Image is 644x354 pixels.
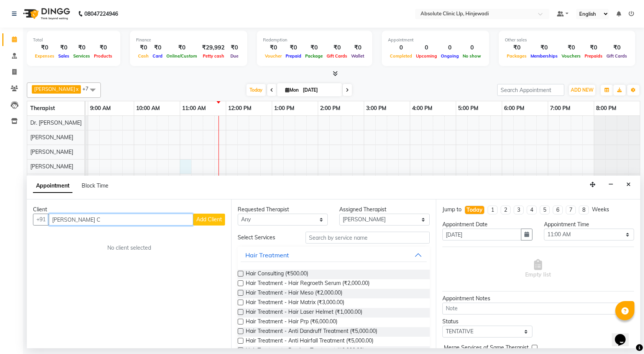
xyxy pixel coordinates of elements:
div: ₹0 [263,43,284,52]
span: [PERSON_NAME] [34,86,75,92]
span: Cash [136,53,151,59]
span: Petty cash [201,53,226,59]
span: Hair Treatment - Anti Hairfall Treatment (₹5,000.00) [246,337,373,346]
div: ₹0 [284,43,303,52]
div: Redemption [263,37,366,43]
div: ₹0 [33,43,56,52]
div: Other sales [505,37,629,43]
li: 8 [579,206,589,214]
a: x [75,86,79,92]
div: Requested Therapist [238,206,328,214]
div: ₹0 [136,43,151,52]
span: Ongoing [439,53,461,59]
div: ₹0 [71,43,92,52]
span: Therapist [30,105,55,112]
b: 08047224946 [84,3,118,25]
div: ₹0 [349,43,366,52]
div: Hair Treatment [245,250,289,260]
a: 5:00 PM [456,103,480,114]
div: ₹0 [303,43,325,52]
a: 3:00 PM [364,103,388,114]
span: No show [461,53,483,59]
span: Online/Custom [164,53,199,59]
li: 6 [553,206,563,214]
span: [PERSON_NAME] [30,163,73,170]
span: Products [92,53,114,59]
span: Vouchers [560,53,583,59]
div: ₹0 [151,43,164,52]
a: 7:00 PM [548,103,572,114]
span: Gift Cards [325,53,349,59]
div: Finance [136,37,241,43]
li: 2 [501,206,511,214]
img: logo [20,3,72,25]
div: Weeks [592,206,609,214]
li: 3 [514,206,524,214]
div: ₹0 [325,43,349,52]
div: Appointment [388,37,483,43]
div: Appointment Time [544,221,634,229]
div: Today [467,206,483,214]
a: 12:00 PM [226,103,253,114]
span: Services [71,53,92,59]
span: Gift Cards [605,53,629,59]
span: Hair Treatment - Hair Prp (₹6,000.00) [246,318,337,327]
span: [PERSON_NAME] [30,134,73,141]
div: 0 [414,43,439,52]
span: Add Client [196,216,222,223]
input: 2025-09-01 [301,84,339,96]
iframe: chat widget [612,323,636,346]
div: 0 [461,43,483,52]
a: 8:00 PM [594,103,618,114]
input: Search by service name [306,232,430,244]
div: Assigned Therapist [339,206,429,214]
span: Empty list [525,259,551,279]
div: Jump to [442,206,462,214]
span: [PERSON_NAME] [30,148,73,155]
div: ₹0 [583,43,605,52]
div: ₹0 [560,43,583,52]
div: ₹0 [56,43,71,52]
div: Total [33,37,114,43]
li: 7 [566,206,576,214]
span: Merge Services of Same Therapist [444,344,529,353]
li: 1 [488,206,498,214]
li: 5 [540,206,550,214]
a: 6:00 PM [502,103,526,114]
span: Prepaid [284,53,303,59]
span: Completed [388,53,414,59]
input: Search by Name/Mobile/Email/Code [49,214,193,226]
span: Today [246,84,266,96]
button: ADD NEW [569,85,595,95]
a: 2:00 PM [318,103,342,114]
button: Close [623,179,634,191]
a: 4:00 PM [410,103,434,114]
div: 0 [439,43,461,52]
div: Status [442,318,532,326]
span: +7 [82,86,94,92]
span: Hair Consulting (₹500.00) [246,270,308,279]
a: 1:00 PM [272,103,296,114]
div: ₹0 [228,43,241,52]
a: 9:00 AM [88,103,113,114]
span: Due [228,53,240,59]
span: Upcoming [414,53,439,59]
span: Expenses [33,53,56,59]
span: Hair Treatment - Anti Dandruff Treatment (₹5,000.00) [246,327,377,337]
span: Wallet [349,53,366,59]
span: Mon [283,87,301,93]
span: Sales [56,53,71,59]
span: Dr. [PERSON_NAME] [30,119,82,126]
span: Package [303,53,325,59]
span: Packages [505,53,529,59]
span: Appointment [33,179,72,193]
span: Hair Treatment - Hair Laser Helmet (₹1,000.00) [246,308,362,318]
span: Memberships [529,53,560,59]
li: 4 [527,206,537,214]
div: Client [33,206,225,214]
span: Hair Treatment - Hair Meso (₹2,000.00) [246,289,342,298]
button: Hair Treatment [241,248,426,262]
span: Hair Treatment - Hair Regroeth Serum (₹2,000.00) [246,279,370,289]
button: Add Client [193,214,225,226]
input: yyyy-mm-dd [442,229,521,240]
